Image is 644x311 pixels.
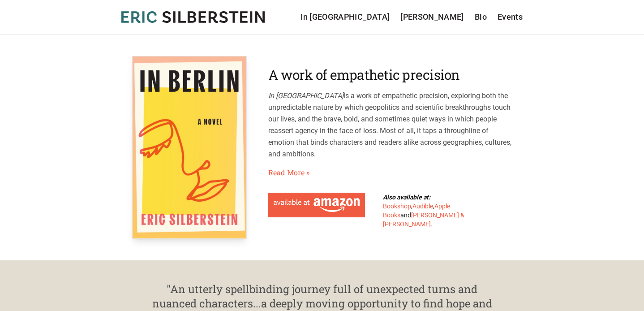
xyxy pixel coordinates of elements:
[383,203,450,219] a: Apple Books
[268,91,343,100] em: In [GEOGRAPHIC_DATA]
[383,193,476,229] div: , , and .
[268,67,512,83] h2: A work of empathetic precision
[475,11,487,23] a: Bio
[306,167,309,178] span: »
[383,203,411,210] a: Bookshop
[383,194,430,201] b: Also available at:
[274,198,360,212] img: Available at Amazon
[400,11,464,23] a: [PERSON_NAME]
[301,11,390,23] a: In [GEOGRAPHIC_DATA]
[132,56,247,239] img: In Berlin
[268,193,365,217] a: Available at Amazon
[412,203,433,210] a: Audible
[268,167,309,178] a: Read More»
[498,11,523,23] a: Events
[383,212,464,228] a: [PERSON_NAME] & [PERSON_NAME]
[268,90,512,160] p: is a work of empathetic precision, exploring both the unpredictable nature by which geopolitics a...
